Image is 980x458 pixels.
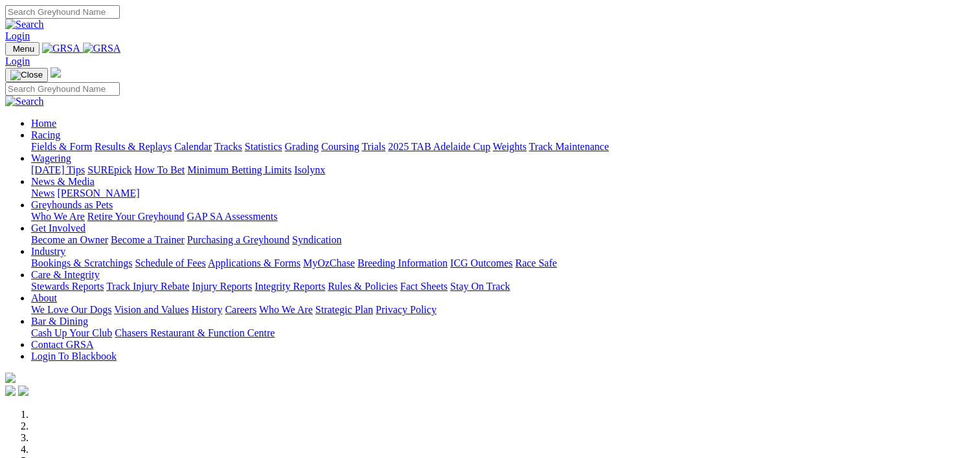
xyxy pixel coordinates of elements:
[225,304,256,315] a: Careers
[87,211,185,222] a: Retire Your Greyhound
[13,44,34,54] span: Menu
[294,164,325,175] a: Isolynx
[5,56,30,67] a: Login
[31,316,88,327] a: Bar & Dining
[5,5,120,19] input: Search
[31,292,57,303] a: About
[31,176,95,187] a: News & Media
[135,257,205,268] a: Schedule of Fees
[285,141,319,152] a: Grading
[328,281,398,292] a: Rules & Policies
[358,257,448,268] a: Breeding Information
[450,257,512,268] a: ICG Outcomes
[187,211,278,222] a: GAP SA Assessments
[214,141,242,152] a: Tracks
[114,304,188,315] a: Vision and Values
[493,141,527,152] a: Weights
[31,164,85,175] a: [DATE] Tips
[315,304,373,315] a: Strategic Plan
[31,188,54,199] a: News
[31,211,85,222] a: Who We Are
[57,188,139,199] a: [PERSON_NAME]
[192,281,252,292] a: Injury Reports
[31,164,975,176] div: Wagering
[31,118,56,129] a: Home
[87,164,131,175] a: SUREpick
[31,257,975,269] div: Industry
[18,386,28,396] img: twitter.svg
[31,234,975,246] div: Get Involved
[31,141,975,153] div: Racing
[31,339,93,350] a: Contact GRSA
[31,234,108,245] a: Become an Owner
[31,327,112,338] a: Cash Up Your Club
[515,257,556,268] a: Race Safe
[31,327,975,339] div: Bar & Dining
[376,304,437,315] a: Privacy Policy
[174,141,212,152] a: Calendar
[5,19,44,30] img: Search
[208,257,301,268] a: Applications & Forms
[51,67,61,78] img: logo-grsa-white.png
[5,68,48,82] button: Toggle navigation
[5,96,44,107] img: Search
[245,141,282,152] a: Statistics
[400,281,448,292] a: Fact Sheets
[111,234,185,245] a: Become a Trainer
[10,70,43,80] img: Close
[31,141,92,152] a: Fields & Form
[303,257,355,268] a: MyOzChase
[259,304,313,315] a: Who We Are
[5,42,40,56] button: Toggle navigation
[388,141,490,152] a: 2025 TAB Adelaide Cup
[292,234,341,245] a: Syndication
[5,373,16,383] img: logo-grsa-white.png
[31,257,132,268] a: Bookings & Scratchings
[191,304,222,315] a: History
[31,188,975,199] div: News & Media
[106,281,189,292] a: Track Injury Rebate
[31,211,975,223] div: Greyhounds as Pets
[42,43,80,54] img: GRSA
[83,43,121,54] img: GRSA
[187,234,290,245] a: Purchasing a Greyhound
[31,223,85,234] a: Get Involved
[31,246,65,257] a: Industry
[135,164,185,175] a: How To Bet
[321,141,359,152] a: Coursing
[31,269,100,280] a: Care & Integrity
[361,141,385,152] a: Trials
[187,164,291,175] a: Minimum Betting Limits
[31,351,117,362] a: Login To Blackbook
[255,281,325,292] a: Integrity Reports
[31,129,60,140] a: Racing
[529,141,609,152] a: Track Maintenance
[5,30,30,41] a: Login
[450,281,510,292] a: Stay On Track
[5,82,120,96] input: Search
[31,281,975,292] div: Care & Integrity
[5,386,16,396] img: facebook.svg
[31,281,104,292] a: Stewards Reports
[31,304,111,315] a: We Love Our Dogs
[31,153,71,164] a: Wagering
[95,141,172,152] a: Results & Replays
[31,199,113,210] a: Greyhounds as Pets
[31,304,975,316] div: About
[115,327,275,338] a: Chasers Restaurant & Function Centre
